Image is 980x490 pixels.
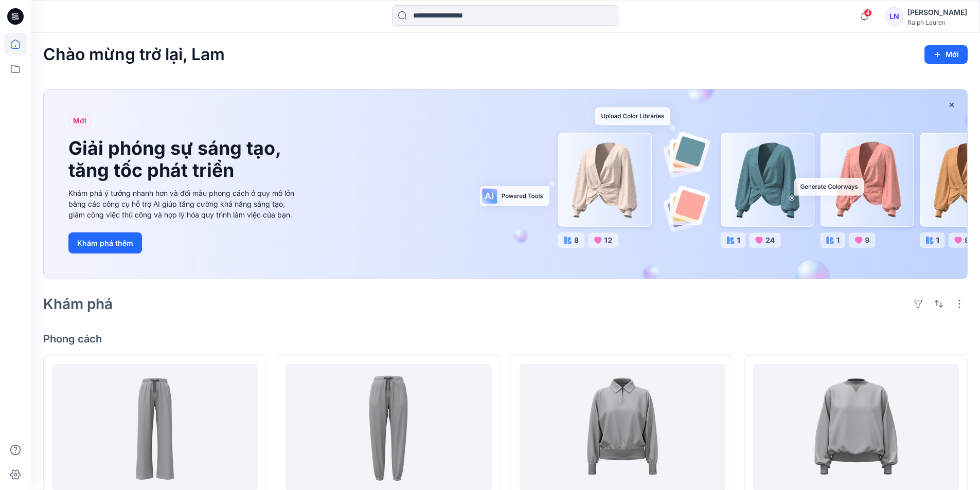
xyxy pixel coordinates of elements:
font: Khám phá thêm [77,239,133,247]
font: Chào mừng trở lại, Lam [43,44,225,64]
font: Ralph Lauren [907,19,946,26]
font: Giải phóng sự sáng tạo, tăng tốc phát triển [68,137,281,182]
button: Mới [924,45,968,64]
font: [PERSON_NAME] [907,8,967,16]
font: Phong cách [43,333,102,345]
a: Khám phá thêm [68,232,300,253]
font: Mới [73,116,86,125]
font: LN [889,12,899,21]
font: Khám phá ý tưởng nhanh hơn và đổi màu phong cách ở quy mô lớn bằng các công cụ hỗ trợ AI giúp tăn... [68,189,294,219]
button: Khám phá thêm [68,232,142,253]
font: 4 [866,9,870,16]
font: Khám phá [43,295,113,313]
